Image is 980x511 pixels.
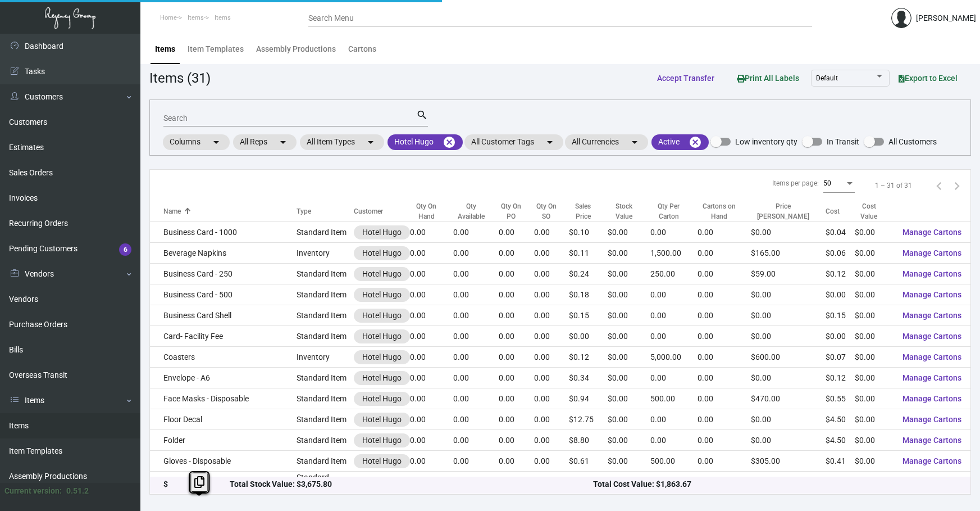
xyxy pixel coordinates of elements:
td: Floor Decal [150,409,297,430]
span: Manage Cartons [902,352,961,361]
div: Assembly Productions [256,43,336,55]
td: 0.00 [410,409,453,430]
mat-icon: arrow_drop_down [209,135,223,149]
button: Manage Cartons [894,326,970,346]
td: $0.00 [855,284,894,305]
td: 5,000.00 [650,347,698,368]
td: $0.18 [569,284,608,305]
td: $0.00 [608,284,650,305]
td: 0.00 [499,451,534,472]
td: 0.00 [453,243,499,264]
td: $0.15 [826,305,855,326]
span: In Transit [827,135,859,148]
button: Manage Cartons [894,409,970,429]
td: 0.00 [534,284,569,305]
td: 0.00 [410,451,453,472]
td: 0.00 [650,222,698,243]
td: $0.00 [608,451,650,472]
div: Cost [826,206,840,216]
td: $0.00 [751,430,826,451]
td: $0.00 [855,430,894,451]
span: Manage Cartons [902,436,961,445]
mat-icon: cancel [443,135,456,149]
td: 0.00 [650,368,698,388]
td: 0.00 [698,305,751,326]
td: 0.00 [698,388,751,409]
td: 0.00 [453,430,499,451]
mat-icon: arrow_drop_down [364,135,377,149]
div: Cartons [348,43,376,55]
td: 0.00 [410,222,453,243]
div: Hotel Hugo [362,268,402,280]
td: 0.00 [453,347,499,368]
div: Qty On Hand [410,201,453,221]
td: $0.00 [855,243,894,264]
td: 0.00 [698,409,751,430]
div: 1 – 31 of 31 [875,180,912,191]
div: Items (31) [149,68,211,88]
td: $0.00 [855,347,894,368]
mat-icon: search [416,108,428,122]
button: Manage Cartons [894,473,970,494]
td: 0.00 [698,430,751,451]
td: 0.00 [650,409,698,430]
button: Manage Cartons [894,284,970,305]
img: admin@bootstrapmaster.com [891,8,911,28]
div: Hotel Hugo [362,289,402,301]
div: Price [PERSON_NAME] [751,201,826,221]
mat-icon: cancel [689,135,702,149]
td: $0.00 [608,243,650,264]
td: Beverage Napkins [150,243,297,264]
div: Type [297,206,311,216]
span: Manage Cartons [902,290,961,299]
td: 500.00 [650,388,698,409]
mat-chip: Columns [163,134,230,150]
td: $0.00 [608,326,650,347]
td: Standard Item [297,222,354,243]
td: Business Card - 250 [150,264,297,284]
td: $0.00 [855,409,894,430]
div: Items per page: [772,178,819,188]
div: Cost [826,206,855,216]
td: 0.00 [534,430,569,451]
td: 0.00 [650,326,698,347]
div: Hotel Hugo [362,435,402,446]
div: Qty On SO [534,201,569,221]
div: Sales Price [569,201,608,221]
td: 0.00 [410,326,453,347]
mat-chip: Hotel Hugo [388,134,463,150]
div: Item Templates [188,43,244,55]
td: $0.00 [608,430,650,451]
td: 0.00 [453,284,499,305]
td: Coasters [150,347,297,368]
td: 0.00 [410,472,453,496]
div: Type [297,206,354,216]
td: $0.00 [855,451,894,472]
td: 0.00 [453,305,499,326]
td: Gloves - Disposable [150,451,297,472]
td: 250.00 [650,264,698,284]
td: 0.00 [534,409,569,430]
td: $0.00 [608,368,650,388]
mat-chip: All Currencies [565,134,648,150]
td: Standard Item [297,451,354,472]
td: 0.00 [534,305,569,326]
div: Qty On PO [499,201,524,221]
span: Home [160,14,177,21]
td: Inventory [297,243,354,264]
td: $305.00 [751,451,826,472]
button: Manage Cartons [894,264,970,284]
td: 0.00 [410,347,453,368]
td: 0.00 [499,222,534,243]
button: Print All Labels [728,67,808,88]
span: All Customers [888,135,937,148]
td: 0.00 [698,243,751,264]
td: $12.75 [569,409,608,430]
td: $0.11 [569,243,608,264]
td: $0.61 [569,451,608,472]
div: Hotel Hugo [362,247,402,259]
td: $0.00 [608,305,650,326]
div: Hotel Hugo [362,331,402,342]
div: Total Stock Value: $3,675.80 [230,479,594,491]
td: 0.00 [499,264,534,284]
